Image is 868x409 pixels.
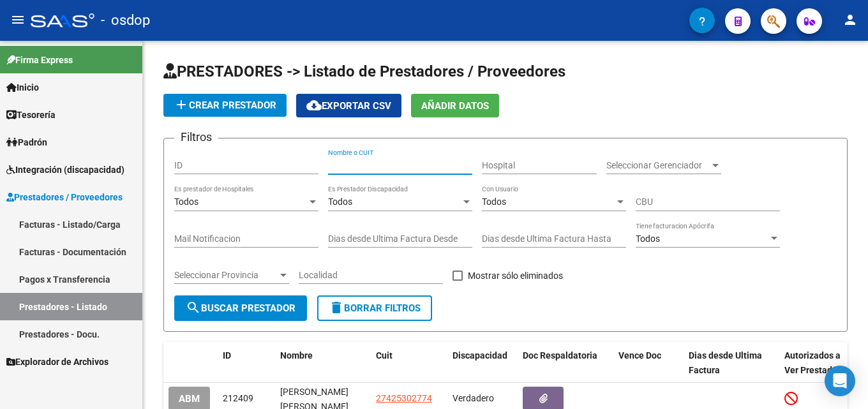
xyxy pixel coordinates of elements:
[482,197,506,207] span: Todos
[371,342,447,384] datatable-header-cell: Cuit
[6,53,73,67] span: Firma Express
[523,350,597,361] span: Doc Respaldatoria
[411,94,499,117] button: Añadir Datos
[275,342,371,384] datatable-header-cell: Nombre
[174,128,218,146] h3: Filtros
[6,355,108,369] span: Explorador de Archivos
[329,302,421,314] span: Borrar Filtros
[186,302,296,314] span: Buscar Prestador
[779,342,849,384] datatable-header-cell: Autorizados a Ver Prestador
[842,12,858,27] mat-icon: person
[468,268,563,283] span: Mostrar sólo eliminados
[174,270,278,281] span: Seleccionar Provincia
[174,295,307,321] button: Buscar Prestador
[174,100,276,111] span: Crear Prestador
[329,300,344,315] mat-icon: delete
[10,12,26,27] mat-icon: menu
[376,393,432,403] span: 27425302774
[101,6,150,34] span: - osdop
[784,350,841,375] span: Autorizados a Ver Prestador
[179,393,200,405] span: ABM
[218,342,275,384] datatable-header-cell: ID
[174,97,189,112] mat-icon: add
[306,100,391,112] span: Exportar CSV
[636,234,660,244] span: Todos
[6,80,39,94] span: Inicio
[447,342,518,384] datatable-header-cell: Discapacidad
[6,163,124,177] span: Integración (discapacidad)
[376,350,393,361] span: Cuit
[518,342,613,384] datatable-header-cell: Doc Respaldatoria
[618,350,661,361] span: Vence Doc
[453,350,507,361] span: Discapacidad
[306,98,322,113] mat-icon: cloud_download
[328,197,352,207] span: Todos
[296,94,401,117] button: Exportar CSV
[684,342,779,384] datatable-header-cell: Dias desde Ultima Factura
[163,94,287,117] button: Crear Prestador
[174,197,198,207] span: Todos
[6,108,56,122] span: Tesorería
[6,135,47,149] span: Padrón
[606,160,710,171] span: Seleccionar Gerenciador
[223,393,253,403] span: 212409
[280,350,313,361] span: Nombre
[163,63,565,80] span: PRESTADORES -> Listado de Prestadores / Proveedores
[421,100,489,112] span: Añadir Datos
[613,342,684,384] datatable-header-cell: Vence Doc
[689,350,762,375] span: Dias desde Ultima Factura
[6,190,123,204] span: Prestadores / Proveedores
[825,366,855,396] div: Open Intercom Messenger
[317,295,432,321] button: Borrar Filtros
[453,393,494,403] span: Verdadero
[223,350,231,361] span: ID
[186,300,201,315] mat-icon: search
